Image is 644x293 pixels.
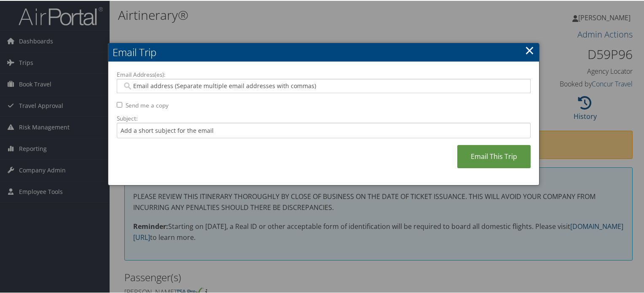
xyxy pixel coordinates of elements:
a: Email This Trip [457,144,531,167]
label: Send me a copy [126,100,169,109]
input: Email address (Separate multiple email addresses with commas) [122,81,525,89]
a: × [525,41,534,58]
label: Email Address(es): [117,70,531,78]
label: Subject: [117,113,531,122]
h2: Email Trip [108,42,539,61]
input: Add a short subject for the email [117,122,531,137]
